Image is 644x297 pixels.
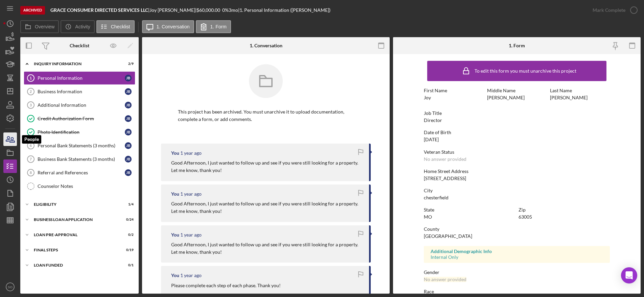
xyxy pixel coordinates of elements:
p: This project has been archived. You must unarchive it to upload documentation, complete a form, o... [178,108,354,123]
div: Business Information [38,89,125,94]
div: | 1. Personal Information ([PERSON_NAME]) [238,7,330,13]
div: Mark Complete [593,3,625,17]
p: Good Afternoon, I just wanted to follow up and see if you were still looking for a property. Let ... [171,200,362,215]
div: BUSINESS LOAN APPLICATION [34,218,117,222]
a: 1Personal InformationJB [24,71,135,85]
a: Counselor Notes [24,179,135,193]
p: Good Afternoon, I just wanted to follow up and see if you were still looking for a property. Let ... [171,241,362,256]
div: | [50,7,149,13]
time: 2024-03-11 14:04 [180,273,202,278]
div: Counselor Notes [38,183,135,189]
div: Open Intercom Messenger [621,267,637,283]
div: [DATE] [424,137,439,142]
div: chesterfield [424,195,448,200]
div: You [171,191,179,197]
div: Veteran Status [424,149,610,155]
div: FINAL STEPS [34,248,117,252]
p: Please complete each step of each phase. Thank you! [171,282,281,289]
tspan: 3 [30,103,32,107]
div: J B [125,115,132,122]
div: 1. Form [509,43,525,48]
div: MO [424,214,432,220]
a: Photo IdentificationJB [24,125,135,139]
button: 1. Conversation [142,20,194,33]
div: You [171,150,179,156]
div: J B [125,75,132,81]
div: $60,000.00 [197,7,222,13]
div: INQUIRY INFORMATION [34,62,117,66]
div: Referral and References [38,170,125,175]
div: 0 / 1 [121,263,134,267]
div: To edit this form you must unarchive this project [475,68,576,74]
div: [PERSON_NAME] [550,95,588,100]
div: 63005 [519,214,532,220]
div: Archived [20,6,45,15]
button: Overview [20,20,59,33]
div: First Name [424,88,484,93]
time: 2024-07-05 16:37 [180,150,202,156]
div: J B [125,169,132,176]
div: Additional Demographic Info [431,249,603,254]
a: 6Personal Bank Statements (3 months)JB [24,139,135,152]
div: 0 % [222,7,229,13]
div: J B [125,88,132,95]
div: 0 / 19 [121,248,134,252]
text: SO [8,285,13,289]
button: SO [3,280,17,294]
div: Joy [PERSON_NAME] | [149,7,197,13]
div: 2 / 9 [121,62,134,66]
tspan: 6 [30,144,32,148]
div: No answer provided [424,277,466,282]
div: Date of Birth [424,130,610,135]
p: Good Afternoon, I just wanted to follow up and see if you were still looking for a property. Let ... [171,159,362,174]
button: Activity [61,20,94,33]
div: ELIGIBILITY [34,202,117,206]
div: 0 / 2 [121,233,134,237]
time: 2024-03-22 17:37 [180,232,202,238]
div: No answer provided [424,156,466,162]
div: Zip [519,207,610,213]
div: Personal Information [38,75,125,81]
div: J B [125,129,132,135]
div: Additional Information [38,102,125,108]
label: Activity [75,24,90,29]
div: Joy [424,95,431,100]
div: [STREET_ADDRESS] [424,176,466,181]
div: Director [424,118,442,123]
a: Credit Authorization FormJB [24,112,135,125]
time: 2024-04-30 14:24 [180,191,202,197]
label: Checklist [111,24,130,29]
a: 3Additional InformationJB [24,98,135,112]
div: State [424,207,515,213]
div: County [424,226,610,232]
button: 1. Form [196,20,231,33]
div: 1. Conversation [250,43,282,48]
div: 3 mo [229,7,238,13]
tspan: 8 [30,171,32,175]
label: Overview [35,24,54,29]
div: [PERSON_NAME] [487,95,525,100]
a: 7Business Bank Statements (3 months)JB [24,152,135,166]
tspan: 1 [30,76,32,80]
div: J B [125,142,132,149]
label: 1. Conversation [157,24,190,29]
div: Business Bank Statements (3 months) [38,156,125,162]
div: Race [424,289,610,294]
a: 2Business InformationJB [24,85,135,98]
div: You [171,273,179,278]
div: You [171,232,179,238]
div: Last Name [550,88,610,93]
div: Gender [424,270,610,275]
label: 1. Form [210,24,227,29]
button: Checklist [96,20,135,33]
div: Photo Identification [38,129,125,135]
div: J B [125,102,132,108]
div: 0 / 24 [121,218,134,222]
div: Job Title [424,110,610,116]
div: LOAN PRE-APPROVAL [34,233,117,237]
div: Home Street Address [424,169,610,174]
tspan: 2 [30,90,32,94]
div: [GEOGRAPHIC_DATA] [424,233,472,239]
div: Internal Only [431,254,603,260]
tspan: 7 [30,157,32,161]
